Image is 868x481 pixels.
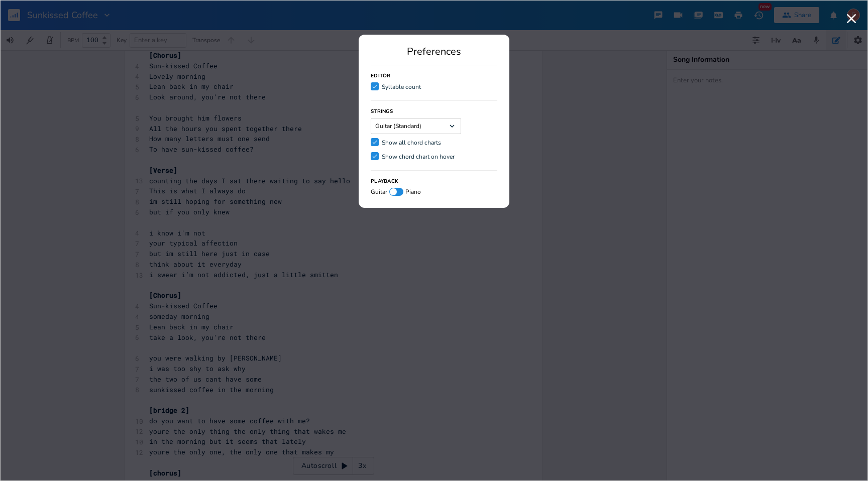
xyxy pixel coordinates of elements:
div: Show all chord charts [382,140,441,146]
span: Piano [405,189,421,195]
span: Guitar [371,189,387,195]
h3: Editor [371,73,391,78]
div: Show chord chart on hover [382,154,455,160]
div: Preferences [371,47,497,57]
div: Syllable count [382,84,421,90]
h3: Strings [371,109,393,114]
h3: Playback [371,179,398,184]
span: Guitar (Standard) [375,123,421,129]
